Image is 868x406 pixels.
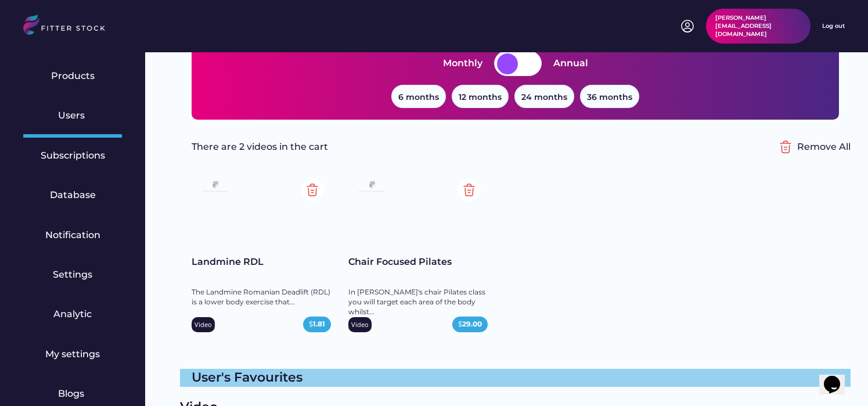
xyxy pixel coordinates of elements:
[354,177,389,197] img: Frame%2079%20%281%29.svg
[192,256,331,268] div: Landmine RDL
[819,360,856,394] iframe: chat widget
[45,348,100,361] div: My settings
[458,319,482,329] div: $
[822,22,845,30] div: Log out
[715,14,801,38] div: [PERSON_NAME][EMAIL_ADDRESS][DOMAIN_NAME]
[348,288,488,317] div: In [PERSON_NAME]'s chair Pilates class you will target each area of the body whilst...
[51,70,95,82] div: Products
[58,109,87,122] div: Users
[351,320,369,329] div: Video
[580,85,639,108] button: 36 months
[443,57,482,70] div: Monthly
[301,178,324,202] img: Group%201000002354.svg
[192,141,774,153] div: There are 2 videos in the cart
[195,320,212,329] div: Video
[192,288,331,307] div: The Landmine Romanian Deadlift (RDL) is a lower body exercise that...
[452,85,509,108] button: 12 months
[50,189,96,202] div: Database
[53,308,92,321] div: Analytic
[462,319,482,328] strong: 29.00
[58,387,87,400] div: Blogs
[680,19,694,33] img: profile-circle.svg
[391,85,446,108] button: 6 months
[553,57,588,70] div: Annual
[23,15,115,38] img: LOGO.svg
[797,141,851,153] div: Remove All
[180,369,851,387] div: User's Favourites
[197,177,232,197] img: Frame%2079%20%281%29.svg
[774,135,797,159] img: Group%201000002356%20%282%29.svg
[514,85,574,108] button: 24 months
[348,256,488,268] div: Chair Focused Pilates
[458,178,481,202] img: Group%201000002354.svg
[45,229,100,242] div: Notification
[309,319,325,329] div: $
[53,268,92,281] div: Settings
[313,319,325,328] strong: 1.81
[41,149,105,162] div: Subscriptions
